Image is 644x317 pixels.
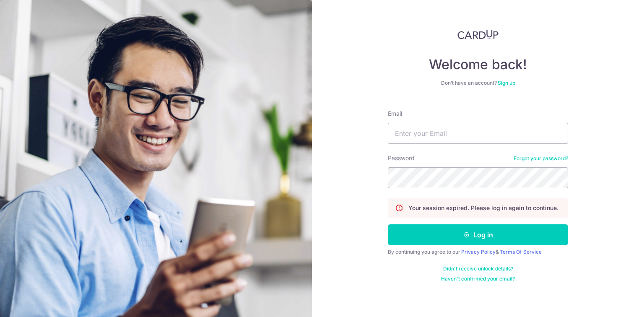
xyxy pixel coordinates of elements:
[514,155,568,162] a: Forgot your password?
[441,275,515,282] a: Haven't confirmed your email?
[388,56,568,73] h4: Welcome back!
[388,109,402,118] label: Email
[500,249,542,255] a: Terms Of Service
[408,204,558,212] p: Your session expired. Please log in again to continue.
[388,123,568,144] input: Enter your Email
[388,249,568,255] div: By continuing you agree to our &
[461,249,496,255] a: Privacy Policy
[498,80,515,86] a: Sign up
[388,224,568,245] button: Log in
[443,265,513,272] a: Didn't receive unlock details?
[388,154,415,162] label: Password
[388,80,568,86] div: Don’t have an account?
[457,29,499,39] img: CardUp Logo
